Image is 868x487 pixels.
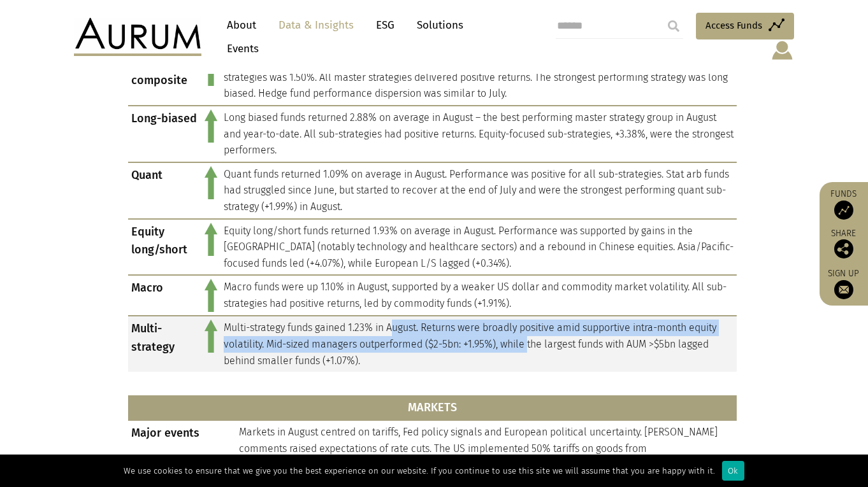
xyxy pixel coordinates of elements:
[221,106,737,162] td: Long biased funds returned 2.88% on average in August – the best performing master strategy group...
[221,13,263,37] a: About
[128,219,201,276] td: Equity long/short
[128,49,201,106] td: Hedge fund composite
[128,316,201,372] td: Multi-strategy
[410,13,470,37] a: Solutions
[221,162,737,219] td: Quant funds returned 1.09% on average in August. Performance was positive for all sub-strategies....
[834,280,853,299] img: Sign up to our newsletter
[834,201,853,220] img: Access Funds
[370,13,401,37] a: ESG
[696,13,794,39] a: Access Funds
[128,162,201,219] td: Quant
[834,239,853,258] img: Share this post
[221,49,737,106] td: Hedge fund performance was positive in August. The average asset-weighted hedge fund net return a...
[221,316,737,372] td: Multi-strategy funds gained 1.23% in August. Returns were broadly positive amid supportive intra-...
[74,18,201,56] img: Aurum
[128,395,737,421] th: MARKETS
[221,275,737,316] td: Macro funds were up 1.10% in August, supported by a weaker US dollar and commodity market volatil...
[826,268,862,299] a: Sign up
[705,18,762,33] span: Access Funds
[272,13,360,37] a: Data & Insights
[722,461,744,481] div: Ok
[826,229,862,258] div: Share
[661,13,686,39] input: Submit
[826,188,862,220] a: Funds
[128,275,201,316] td: Macro
[128,106,201,162] td: Long-biased
[221,37,259,60] a: Events
[221,219,737,276] td: Equity long/short funds returned 1.93% on average in August. Performance was supported by gains i...
[770,39,794,61] img: account-icon.svg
